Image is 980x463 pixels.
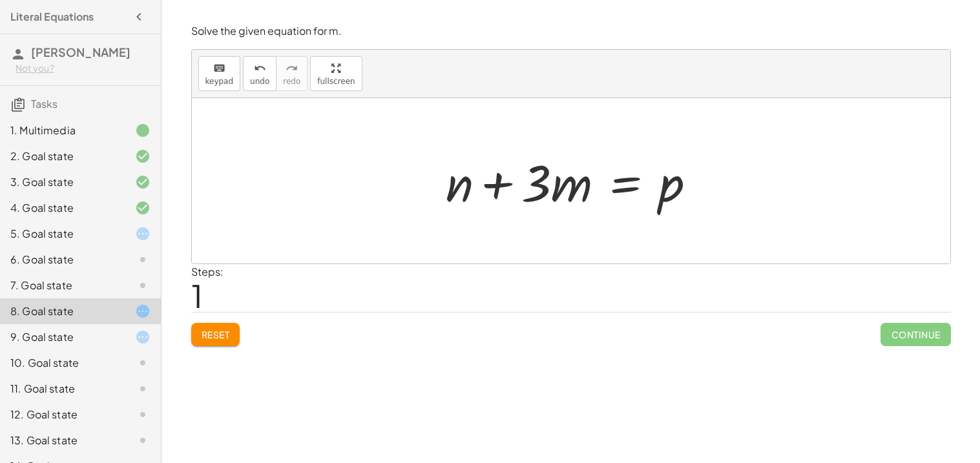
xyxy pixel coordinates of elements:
[10,433,114,448] div: 13. Goal state
[191,265,224,278] label: Steps:
[135,407,151,422] i: Task not started.
[191,323,240,346] button: Reset
[310,56,362,91] button: fullscreen
[135,304,151,319] i: Task started.
[135,355,151,371] i: Task not started.
[198,56,241,91] button: keyboardkeypad
[10,226,114,242] div: 5. Goal state
[10,304,114,319] div: 8. Goal state
[243,56,276,91] button: undoundo
[10,9,94,25] h4: Literal Equations
[10,329,114,345] div: 9. Goal state
[10,252,114,267] div: 6. Goal state
[135,226,151,242] i: Task started.
[286,61,298,76] i: redo
[135,329,151,345] i: Task started.
[135,381,151,396] i: Task not started.
[254,61,266,76] i: undo
[191,276,203,315] span: 1
[202,329,230,340] span: Reset
[135,278,151,293] i: Task not started.
[10,149,114,164] div: 2. Goal state
[205,77,234,86] span: keypad
[16,62,151,75] div: Not you?
[135,200,151,216] i: Task finished and correct.
[10,123,114,138] div: 1. Multimedia
[10,381,114,396] div: 11. Goal state
[135,433,151,448] i: Task not started.
[31,97,57,110] span: Tasks
[31,45,130,59] span: [PERSON_NAME]
[191,24,951,39] p: Solve the given equation for m.
[135,252,151,267] i: Task not started.
[10,174,114,190] div: 3. Goal state
[317,77,355,86] span: fullscreen
[10,200,114,216] div: 4. Goal state
[213,61,225,76] i: keyboard
[135,174,151,190] i: Task finished and correct.
[10,355,114,371] div: 10. Goal state
[10,407,114,422] div: 12. Goal state
[250,77,269,86] span: undo
[135,149,151,164] i: Task finished and correct.
[10,278,114,293] div: 7. Goal state
[283,77,300,86] span: redo
[276,56,308,91] button: redoredo
[135,123,151,138] i: Task finished.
